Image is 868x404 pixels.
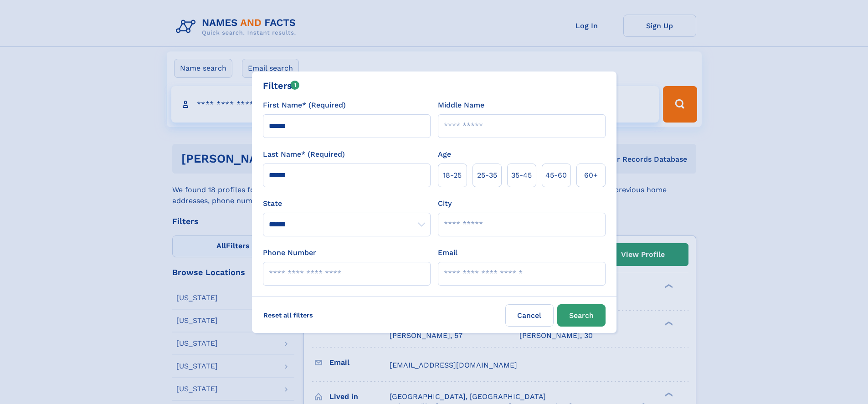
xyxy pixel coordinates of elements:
span: 18‑25 [443,170,462,181]
span: 60+ [584,170,598,181]
span: 25‑35 [477,170,497,181]
label: First Name* (Required) [263,100,346,111]
label: State [263,198,431,209]
label: Email [438,247,457,258]
label: Age [438,149,451,160]
label: Cancel [505,304,554,327]
label: City [438,198,452,209]
button: Search [557,304,606,327]
span: 45‑60 [545,170,567,181]
span: 35‑45 [511,170,532,181]
label: Middle Name [438,100,484,111]
label: Last Name* (Required) [263,149,345,160]
label: Reset all filters [257,304,319,326]
label: Phone Number [263,247,316,258]
div: Filters [263,79,300,92]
